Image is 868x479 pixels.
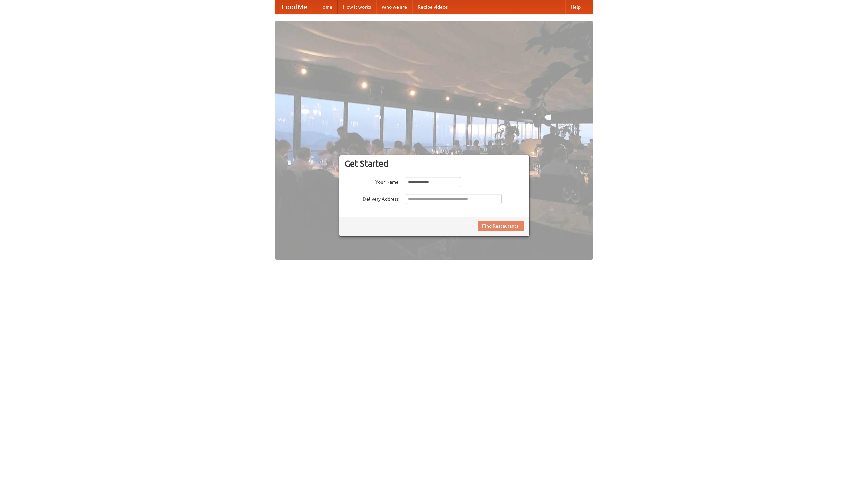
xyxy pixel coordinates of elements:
button: Find Restaurants! [478,221,524,231]
a: Who we are [376,0,412,14]
a: FoodMe [275,0,314,14]
label: Delivery Address [344,194,399,202]
label: Your Name [344,177,399,186]
a: How it works [338,0,376,14]
a: Home [314,0,338,14]
a: Recipe videos [412,0,453,14]
h3: Get Started [344,158,524,169]
a: Help [565,0,586,14]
